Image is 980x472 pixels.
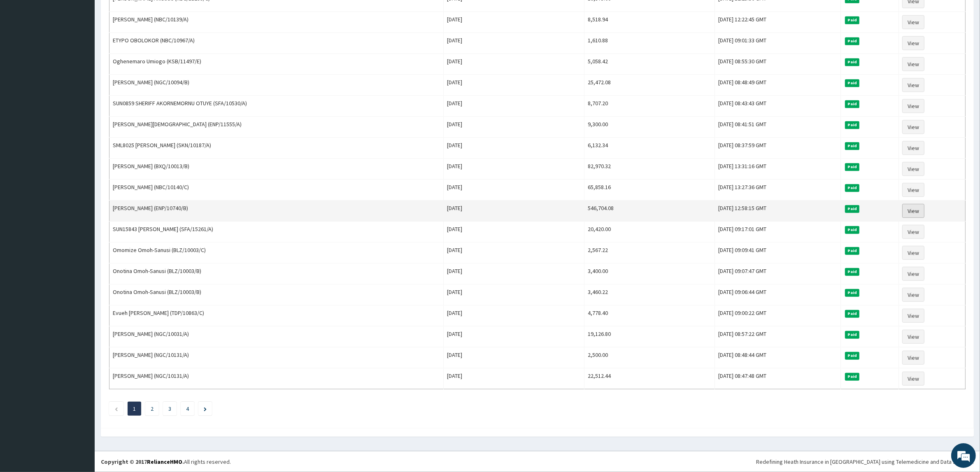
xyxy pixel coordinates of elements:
[109,264,444,285] td: Onotina Omoh-Sanusi (BLZ/10003/B)
[902,351,924,365] a: View
[715,305,841,326] td: [DATE] 09:00:22 GMT
[443,305,584,326] td: [DATE]
[443,347,584,368] td: [DATE]
[584,264,715,285] td: 3,400.00
[109,347,444,368] td: [PERSON_NAME] (NGC/10131/A)
[715,75,841,96] td: [DATE] 08:48:49 GMT
[443,264,584,285] td: [DATE]
[902,267,924,281] a: View
[845,268,860,275] span: Paid
[902,204,924,218] a: View
[715,347,841,368] td: [DATE] 08:48:44 GMT
[443,96,584,117] td: [DATE]
[845,100,860,108] span: Paid
[584,222,715,243] td: 20,420.00
[443,222,584,243] td: [DATE]
[584,285,715,305] td: 3,460.22
[443,243,584,264] td: [DATE]
[109,12,444,33] td: [PERSON_NAME] (NBC/10139/A)
[902,372,924,386] a: View
[101,458,184,465] strong: Copyright © 2017 .
[845,142,860,150] span: Paid
[186,405,189,412] a: Page 4
[902,141,924,155] a: View
[443,368,584,389] td: [DATE]
[584,305,715,326] td: 4,778.40
[584,117,715,138] td: 9,300.00
[902,225,924,239] a: View
[715,159,841,180] td: [DATE] 13:31:16 GMT
[715,326,841,347] td: [DATE] 08:57:22 GMT
[109,222,444,243] td: SUN15843 [PERSON_NAME] (SFA/15261/A)
[584,201,715,222] td: 546,704.08
[845,16,860,24] span: Paid
[845,310,860,317] span: Paid
[584,347,715,368] td: 2,500.00
[845,205,860,213] span: Paid
[109,180,444,201] td: [PERSON_NAME] (NBC/10140/C)
[584,368,715,389] td: 22,512.44
[443,117,584,138] td: [DATE]
[135,4,155,24] div: Minimize live chat window
[715,368,841,389] td: [DATE] 08:47:48 GMT
[756,458,974,466] div: Redefining Heath Insurance in [GEOGRAPHIC_DATA] using Telemedicine and Data Science!
[584,33,715,54] td: 1,610.88
[443,180,584,201] td: [DATE]
[845,247,860,255] span: Paid
[902,330,924,344] a: View
[584,96,715,117] td: 8,707.20
[443,33,584,54] td: [DATE]
[109,285,444,305] td: Onotina Omoh-Sanusi (BLZ/10003/B)
[902,15,924,29] a: View
[845,226,860,234] span: Paid
[168,405,171,412] a: Page 3
[584,75,715,96] td: 25,472.08
[845,163,860,171] span: Paid
[109,54,444,75] td: Oghenemaro Umiogo (KSB/11497/E)
[147,458,182,465] a: RelianceHMO
[109,75,444,96] td: [PERSON_NAME] (NGC/10094/B)
[715,54,841,75] td: [DATE] 08:55:30 GMT
[715,96,841,117] td: [DATE] 08:43:43 GMT
[845,184,860,192] span: Paid
[584,326,715,347] td: 19,126.80
[109,243,444,264] td: Omomize Omoh-Sanusi (BLZ/10003/C)
[845,58,860,66] span: Paid
[845,121,860,129] span: Paid
[109,159,444,180] td: [PERSON_NAME] (BXQ/10013/B)
[845,37,860,45] span: Paid
[443,75,584,96] td: [DATE]
[133,405,136,412] a: Page 1 is your current page
[109,326,444,347] td: [PERSON_NAME] (NGC/10031/A)
[584,159,715,180] td: 82,970.32
[902,36,924,50] a: View
[204,405,207,412] a: Next page
[443,201,584,222] td: [DATE]
[902,57,924,71] a: View
[845,331,860,338] span: Paid
[109,117,444,138] td: [PERSON_NAME][DEMOGRAPHIC_DATA] (ENP/11555/A)
[584,138,715,159] td: 6,132.34
[4,224,157,253] textarea: Type your message and hit 'Enter'
[48,104,114,187] span: We're online!
[902,78,924,92] a: View
[902,120,924,134] a: View
[715,243,841,264] td: [DATE] 09:09:41 GMT
[109,138,444,159] td: SML8025 [PERSON_NAME] (SKN/10187/A)
[443,159,584,180] td: [DATE]
[109,368,444,389] td: [PERSON_NAME] (NGC/10131/A)
[715,180,841,201] td: [DATE] 13:27:36 GMT
[902,99,924,113] a: View
[902,309,924,323] a: View
[584,180,715,201] td: 65,858.16
[443,12,584,33] td: [DATE]
[443,326,584,347] td: [DATE]
[715,117,841,138] td: [DATE] 08:41:51 GMT
[845,373,860,380] span: Paid
[902,183,924,197] a: View
[845,289,860,296] span: Paid
[443,285,584,305] td: [DATE]
[109,305,444,326] td: Evueh [PERSON_NAME] (TDP/10863/C)
[151,405,154,412] a: Page 2
[114,405,118,412] a: Previous page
